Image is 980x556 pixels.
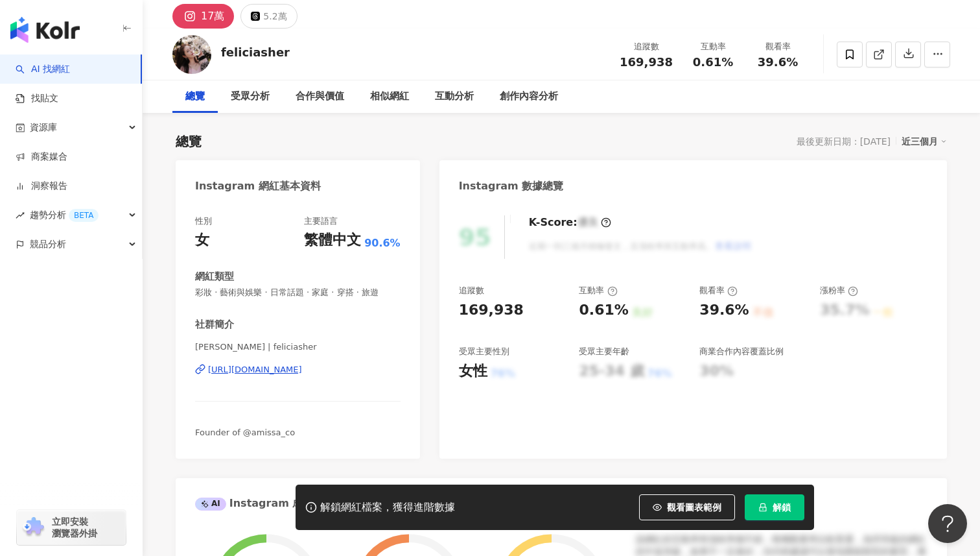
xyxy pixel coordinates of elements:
[208,364,302,376] div: [URL][DOMAIN_NAME]
[195,179,321,193] div: Instagram 網紅基本資料
[16,92,58,105] a: 找貼文
[17,510,126,545] a: chrome extension立即安裝 瀏覽器外掛
[240,4,297,29] button: 5.2萬
[304,230,361,250] div: 繁體中文
[688,40,738,53] div: 互動率
[500,89,558,104] div: 創作內容分析
[579,346,629,357] div: 受眾主要年齡
[21,517,46,538] img: chrome extension
[296,89,344,104] div: 合作與價值
[16,151,67,163] a: 商案媒合
[176,132,202,151] div: 總覽
[10,17,80,43] img: logo
[699,285,738,296] div: 觀看率
[364,236,401,250] span: 90.6%
[745,494,804,520] button: 解鎖
[231,89,270,104] div: 受眾分析
[320,501,455,514] div: 解鎖網紅檔案，獲得進階數據
[195,318,234,332] div: 社群簡介
[693,56,733,69] span: 0.61%
[195,215,212,227] div: 性別
[195,364,401,376] a: [URL][DOMAIN_NAME]
[667,502,721,513] span: 觀看圖表範例
[820,285,858,296] div: 漲粉率
[579,300,628,320] div: 0.61%
[172,4,234,29] button: 17萬
[459,300,524,320] div: 169,938
[459,179,564,193] div: Instagram 數據總覽
[195,428,295,437] span: Founder of @amissa_co
[753,40,802,53] div: 觀看率
[263,7,286,25] div: 5.2萬
[195,287,401,298] span: 彩妝 · 藝術與娛樂 · 日常話題 · 家庭 · 穿搭 · 旅遊
[195,341,401,353] span: [PERSON_NAME] | feliciasher
[459,361,487,381] div: 女性
[16,63,70,76] a: searchAI 找網紅
[16,211,25,220] span: rise
[773,502,791,513] span: 解鎖
[459,285,484,296] div: 追蹤數
[758,56,798,69] span: 39.6%
[529,215,611,230] div: K-Score :
[52,516,97,539] span: 立即安裝 瀏覽器外掛
[195,270,234,284] div: 網紅類型
[902,133,947,150] div: 近三個月
[30,113,57,142] span: 資源庫
[30,200,99,230] span: 趨勢分析
[221,44,290,60] div: feliciasher
[620,55,673,69] span: 169,938
[758,503,767,512] span: lock
[435,89,474,104] div: 互動分析
[304,215,338,227] div: 主要語言
[797,136,891,147] div: 最後更新日期：[DATE]
[699,300,749,320] div: 39.6%
[459,346,509,357] div: 受眾主要性別
[579,285,617,296] div: 互動率
[699,346,784,357] div: 商業合作內容覆蓋比例
[639,494,735,520] button: 觀看圖表範例
[195,230,209,250] div: 女
[201,7,224,25] div: 17萬
[172,35,211,74] img: KOL Avatar
[30,230,66,259] span: 競品分析
[16,180,67,193] a: 洞察報告
[69,209,99,222] div: BETA
[185,89,205,104] div: 總覽
[370,89,409,104] div: 相似網紅
[620,40,673,53] div: 追蹤數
